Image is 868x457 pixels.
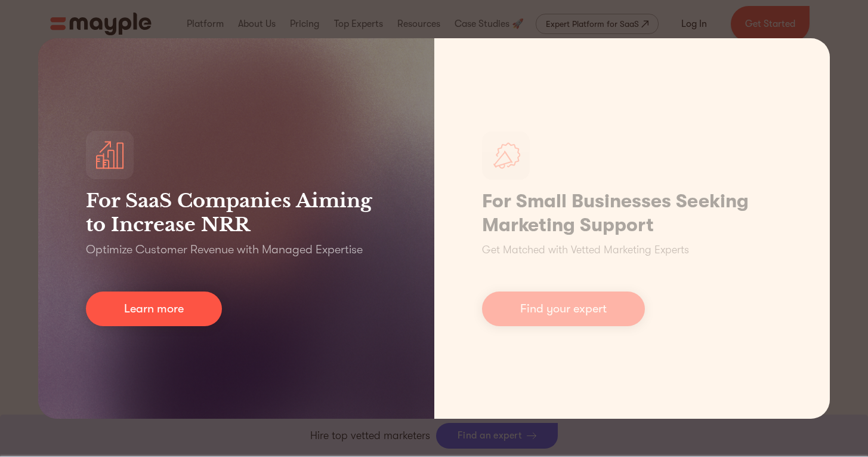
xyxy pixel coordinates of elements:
[482,292,645,326] a: Find your expert
[482,189,783,237] h1: For Small Businesses Seeking Marketing Support
[86,292,222,326] a: Learn more
[86,189,387,237] h3: For SaaS Companies Aiming to Increase NRR
[482,242,689,258] p: Get Matched with Vetted Marketing Experts
[86,241,363,258] p: Optimize Customer Revenue with Managed Expertise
